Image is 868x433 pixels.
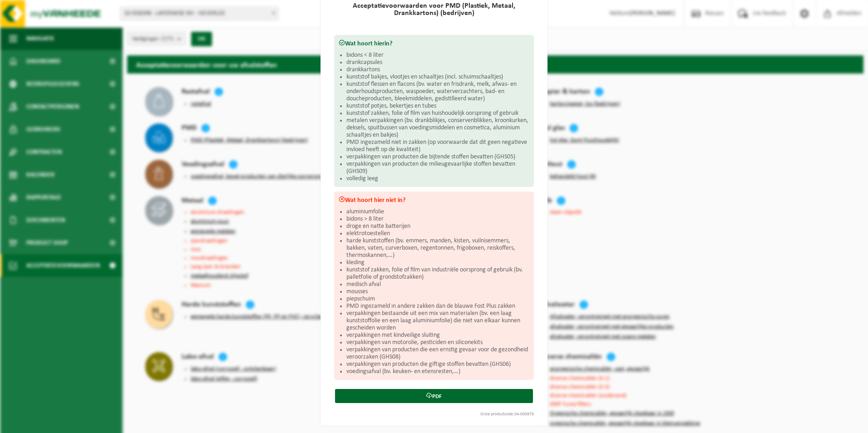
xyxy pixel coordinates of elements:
li: droge en natte batterijen [346,223,529,230]
li: verpakkingen van motorolie, pesticiden en siliconekits [346,339,529,346]
li: verpakkingen van producten die een ernstig gevaar voor de gezondheid veroorzaken (GHS08) [346,346,529,361]
li: kunststof potjes, bekertjes en tubes [346,103,529,110]
li: kunststof bakjes, vlootjes en schaaltjes (incl. schuimschaaltjes) [346,74,529,81]
li: drankcapsules [346,59,529,66]
li: piepschuim [346,295,529,303]
h3: Wat hoort hier niet in? [339,196,529,204]
li: PMD ingezameld niet in zakken (op voorwaarde dat dit geen negatieve invloed heeft op de kwaliteit) [346,139,529,153]
li: verpakkingen bestaande uit een mix van materialen (bv. een laag kunststoffolie en een laag alumin... [346,310,529,332]
h2: Acceptatievoorwaarden voor PMD (Plastiek, Metaal, Drankkartons) (bedrijven) [334,2,534,17]
li: mousses [346,288,529,295]
li: voedingsafval (bv. keuken- en etensresten,…) [346,368,529,375]
h3: Wat hoort hierin? [339,39,529,47]
li: medisch afval [346,281,529,288]
li: verpakkingen met kindveilige sluiting [346,332,529,339]
li: PMD ingezameld in andere zakken dan de blauwe Fost Plus zakken [346,303,529,310]
li: kleding [346,259,529,266]
li: bidons < 8 liter [346,52,529,59]
li: volledig leeg [346,175,529,182]
li: drankkartons [346,66,529,74]
li: verpakkingen van producten die milieugevaarlijke stoffen bevatten (GHS09) [346,161,529,175]
div: Onze productcode:04-000978 [330,412,538,417]
li: verpakkingen van producten die bijtende stoffen bevatten (GHS05) [346,153,529,161]
a: PDF [335,389,533,403]
li: kunststof zakken, folie of film van industriële oorsprong of gebruik (bv. palletfolie of grondsto... [346,266,529,281]
li: verpakkingen van producten die giftige stoffen bevatten (GHS06) [346,361,529,368]
li: elektrotoestellen [346,230,529,237]
li: bidons > 8 liter [346,216,529,223]
li: kunststof flessen en flacons (bv. water en frisdrank, melk, afwas- en onderhoudsproducten, waspoe... [346,81,529,103]
li: aluminiumfolie [346,208,529,216]
li: metalen verpakkingen (bv. drankblikjes, conservenblikken, kroonkurken, deksels, spuitbussen van v... [346,117,529,139]
li: harde kunststoffen (bv. emmers, manden, kisten, vuilnisemmers, bakken, vaten, curverboxen, regent... [346,237,529,259]
li: kunststof zakken, folie of film van huishoudelijk oorsprong of gebruik [346,110,529,117]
